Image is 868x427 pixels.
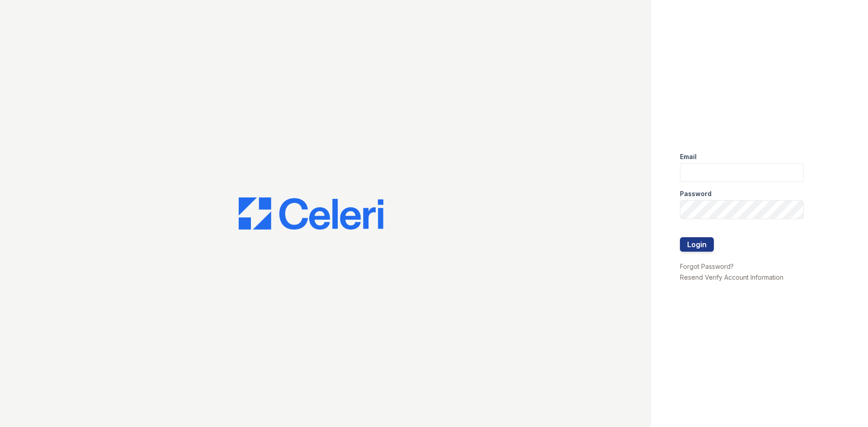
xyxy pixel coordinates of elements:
[680,152,697,161] label: Email
[680,237,714,252] button: Login
[680,273,783,281] a: Resend Verify Account Information
[239,197,383,230] img: CE_Logo_Blue-a8612792a0a2168367f1c8372b55b34899dd931a85d93a1a3d3e32e68fde9ad4.png
[680,189,712,198] label: Password
[680,263,734,270] a: Forgot Password?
